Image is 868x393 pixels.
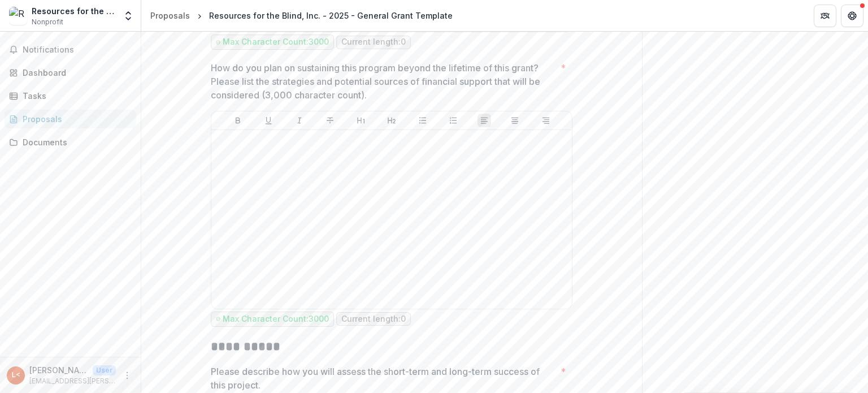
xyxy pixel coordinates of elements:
button: Partners [814,5,836,27]
a: Dashboard [5,63,136,82]
button: Underline [262,114,275,127]
p: [EMAIL_ADDRESS][PERSON_NAME][DOMAIN_NAME] [29,376,116,386]
p: Max Character Count: 3000 [223,37,329,47]
button: Italicize [293,114,306,127]
img: Resources for the Blind, Inc. [9,7,27,25]
div: Proposals [23,113,127,125]
div: Proposals [150,10,190,21]
nav: breadcrumb [146,7,457,24]
div: Resources for the Blind, Inc. - 2025 - General Grant Template [209,10,453,21]
div: Lorinda De Vera-Ang <rbi.lorinda@gmail.com> <rbi.lorinda@gmail.com> [12,372,20,379]
a: Documents [5,133,136,152]
div: Resources for the Blind, Inc. [32,5,116,17]
div: Documents [23,136,127,148]
span: Notifications [23,45,132,55]
p: Current length: 0 [341,37,406,47]
button: Heading 2 [385,114,398,127]
button: Ordered List [446,114,460,127]
button: Align Left [478,114,491,127]
div: Tasks [23,90,127,102]
p: Please describe how you will assess the short-term and long-term success of this project. [211,365,556,392]
button: Notifications [5,41,136,59]
p: Max Character Count: 3000 [223,314,329,324]
p: How do you plan on sustaining this program beyond the lifetime of this grant? Please list the str... [211,61,556,102]
a: Proposals [146,7,194,24]
button: Open entity switcher [120,5,136,27]
a: Tasks [5,87,136,105]
button: Get Help [841,5,863,27]
a: Proposals [5,110,136,128]
p: Current length: 0 [341,314,406,324]
button: Heading 1 [354,114,368,127]
button: Bullet List [416,114,429,127]
div: Dashboard [23,67,127,79]
p: User [93,365,116,375]
button: Align Right [539,114,553,127]
button: Strike [323,114,337,127]
button: Bold [231,114,245,127]
button: More [120,369,134,382]
button: Align Center [508,114,522,127]
p: [PERSON_NAME]-Ang <[EMAIL_ADDRESS][PERSON_NAME][DOMAIN_NAME]> <[DOMAIN_NAME][EMAIL_ADDRESS][PERSO... [29,364,88,376]
span: Nonprofit [32,17,63,27]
